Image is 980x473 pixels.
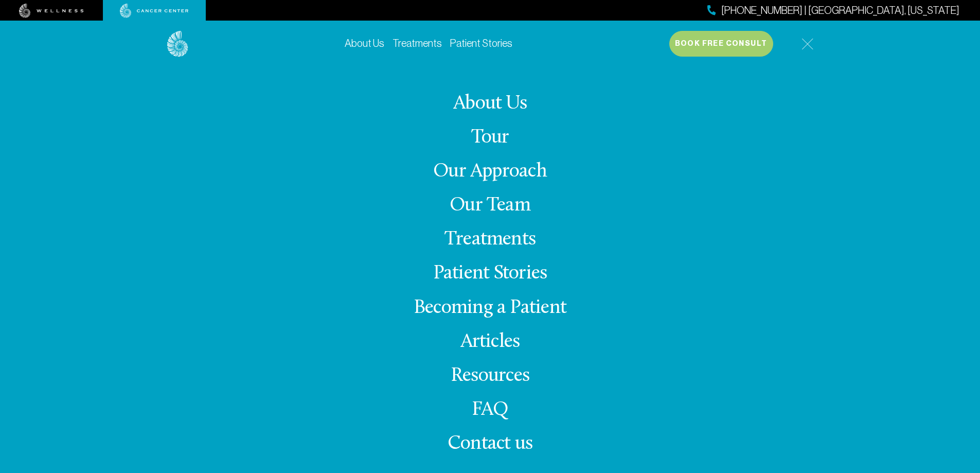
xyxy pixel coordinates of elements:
[414,298,566,318] a: Becoming a Patient
[472,400,509,420] a: FAQ
[167,31,188,57] img: logo
[433,162,547,182] a: Our Approach
[801,38,813,50] img: icon-hamburger
[393,38,442,49] a: Treatments
[19,4,84,18] img: wellness
[451,366,529,386] a: Resources
[707,3,959,18] a: [PHONE_NUMBER] | [GEOGRAPHIC_DATA], [US_STATE]
[433,264,547,284] a: Patient Stories
[460,332,520,352] a: Articles
[448,434,532,454] span: Contact us
[345,38,384,49] a: About Us
[453,94,527,114] a: About Us
[450,38,512,49] a: Patient Stories
[120,4,189,18] img: cancer center
[721,3,959,18] span: [PHONE_NUMBER] | [GEOGRAPHIC_DATA], [US_STATE]
[471,128,509,148] a: Tour
[669,31,773,57] button: Book Free Consult
[450,196,530,216] a: Our Team
[444,230,536,250] a: Treatments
